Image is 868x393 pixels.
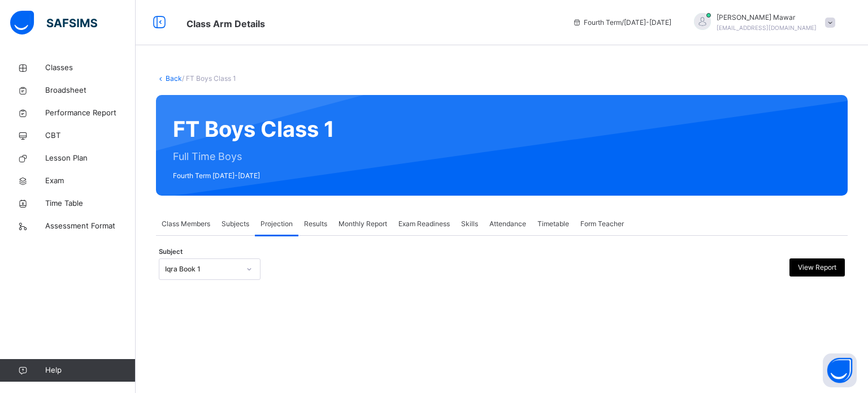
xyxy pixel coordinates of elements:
span: Subjects [222,219,249,229]
span: Projection [261,219,293,229]
span: Class Members [162,219,210,229]
div: Iqra Book 1 [165,264,240,274]
button: Open asap [823,353,857,387]
span: / FT Boys Class 1 [182,74,236,83]
span: View Report [798,262,836,273]
span: Assessment Format [45,221,136,232]
span: Performance Report [45,107,136,119]
span: Time Table [45,198,136,209]
span: Form Teacher [580,219,624,229]
span: session/term information [572,18,671,28]
span: Lesson Plan [45,153,136,164]
span: Monthly Report [338,219,387,229]
span: Subject [159,247,183,257]
span: Skills [461,219,478,229]
span: Broadsheet [45,85,136,96]
span: Timetable [537,219,569,229]
span: [PERSON_NAME] Mawar [717,12,817,23]
img: safsims [10,11,97,34]
span: [EMAIL_ADDRESS][DOMAIN_NAME] [717,24,817,31]
span: Results [304,219,327,229]
span: CBT [45,130,136,141]
div: Hafiz AbdullahMawar [683,12,841,33]
a: Back [166,74,182,83]
span: Attendance [489,219,526,229]
span: Exam [45,175,136,187]
span: Help [45,365,135,376]
span: Class Arm Details [186,18,265,29]
span: Classes [45,62,136,74]
span: Exam Readiness [398,219,450,229]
